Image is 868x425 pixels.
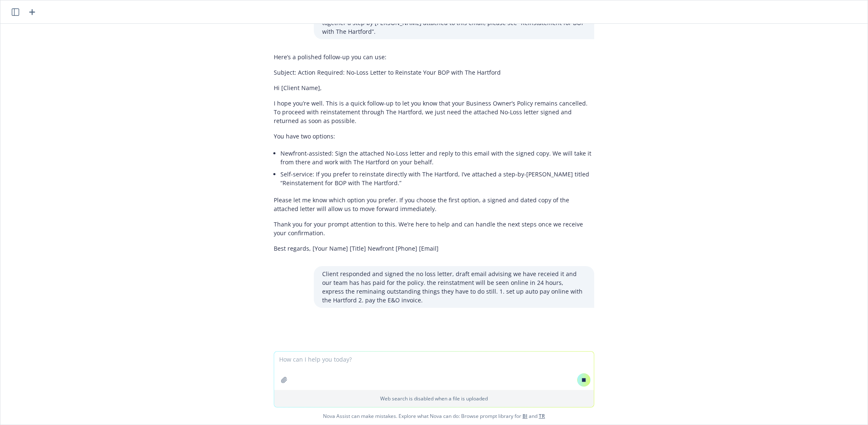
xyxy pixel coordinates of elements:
[280,147,594,168] li: Newfront-assisted: Sign the attached No-Loss letter and reply to this email with the signed copy....
[274,83,594,92] p: Hi [Client Name],
[280,168,594,189] li: Self-service: If you prefer to reinstate directly with The Hartford, I’ve attached a step-by-[PER...
[522,412,527,420] a: BI
[539,412,545,420] a: TR
[274,244,594,253] p: Best regards, [Your Name] [Title] Newfront [Phone] [Email]
[274,132,594,141] p: You have two options:
[4,407,864,425] span: Nova Assist can make mistakes. Explore what Nova can do: Browse prompt library for and
[274,53,594,61] p: Here’s a polished follow-up you can use:
[322,269,586,304] p: Client responded and signed the no loss letter, draft email advising we have receied it and our t...
[274,99,594,125] p: I hope you’re well. This is a quick follow-up to let you know that your Business Owner’s Policy r...
[274,68,594,77] p: Subject: Action Required: No-Loss Letter to Reinstate Your BOP with The Hartford
[274,220,594,237] p: Thank you for your prompt attention to this. We’re here to help and can handle the next steps onc...
[274,196,594,213] p: Please let me know which option you prefer. If you choose the first option, a signed and dated co...
[279,395,589,402] p: Web search is disabled when a file is uploaded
